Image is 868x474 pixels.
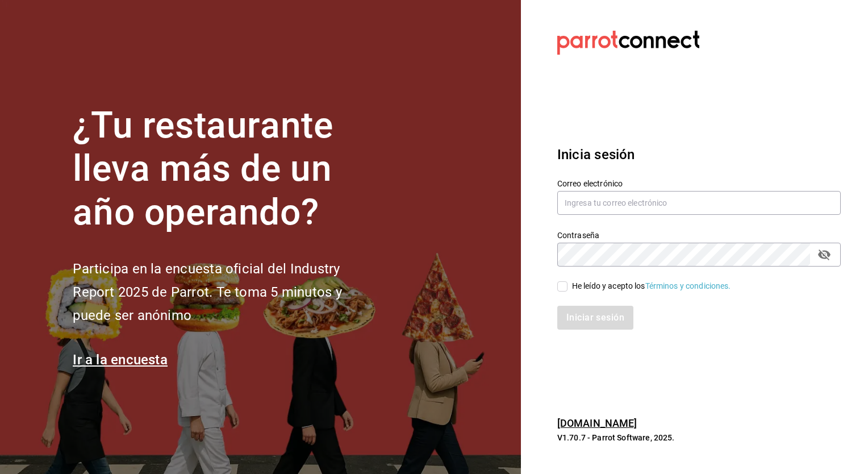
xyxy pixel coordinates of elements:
label: Contraseña [557,231,841,239]
button: passwordField [815,245,834,264]
div: He leído y acepto los [572,280,731,292]
a: Ir a la encuesta [73,352,168,368]
p: V1.70.7 - Parrot Software, 2025. [557,432,841,443]
a: Términos y condiciones. [645,281,731,290]
a: [DOMAIN_NAME] [557,417,637,429]
h2: Participa en la encuesta oficial del Industry Report 2025 de Parrot. Te toma 5 minutos y puede se... [73,257,379,327]
h3: Inicia sesión [557,144,841,165]
label: Correo electrónico [557,179,841,187]
input: Ingresa tu correo electrónico [557,191,841,215]
h1: ¿Tu restaurante lleva más de un año operando? [73,104,379,235]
